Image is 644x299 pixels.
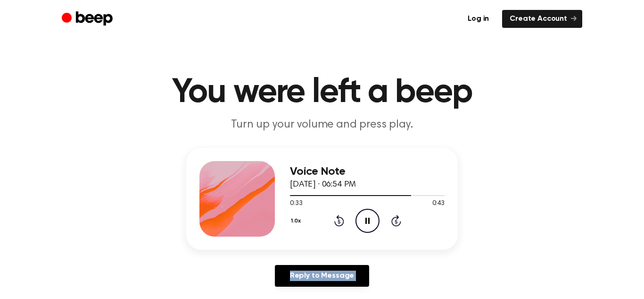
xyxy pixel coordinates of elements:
h3: Voice Note [290,165,445,178]
a: Log in [460,10,496,28]
h1: You were left a beep [81,76,563,110]
button: 1.0x [290,213,305,229]
span: 0:33 [290,199,302,209]
span: 0:43 [432,199,445,209]
span: [DATE] · 06:54 PM [290,180,356,189]
p: Turn up your volume and press play. [141,117,503,133]
a: Beep [62,10,115,28]
a: Create Account [502,10,582,28]
a: Reply to Message [275,265,369,287]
